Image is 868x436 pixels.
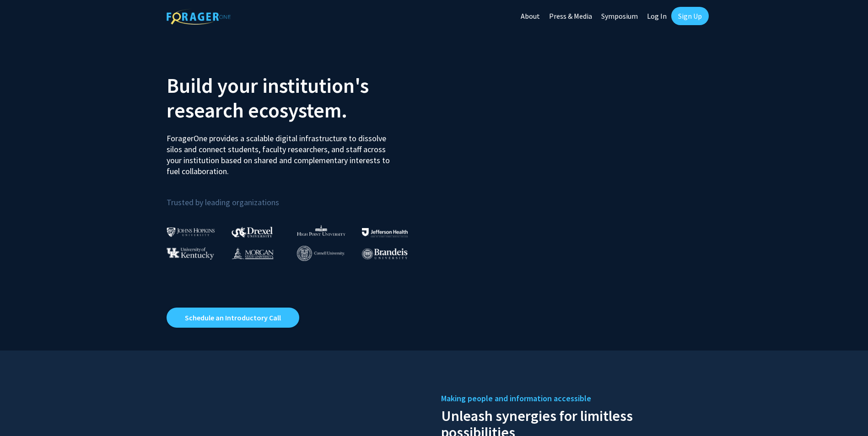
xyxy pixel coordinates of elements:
img: ForagerOne Logo [167,9,231,25]
a: Sign Up [671,7,709,25]
img: Morgan State University [232,247,274,259]
img: Cornell University [297,246,345,261]
h2: Build your institution's research ecosystem. [167,73,427,122]
img: Thomas Jefferson University [362,228,408,237]
img: Brandeis University [362,248,408,260]
p: ForagerOne provides a scalable digital infrastructure to dissolve silos and connect students, fac... [167,126,396,177]
img: Drexel University [232,227,273,237]
img: Johns Hopkins University [167,227,215,237]
p: Trusted by leading organizations [167,184,427,209]
img: University of Kentucky [167,247,214,260]
img: High Point University [297,225,345,236]
h5: Making people and information accessible [441,392,702,405]
a: Opens in a new tab [167,308,299,328]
